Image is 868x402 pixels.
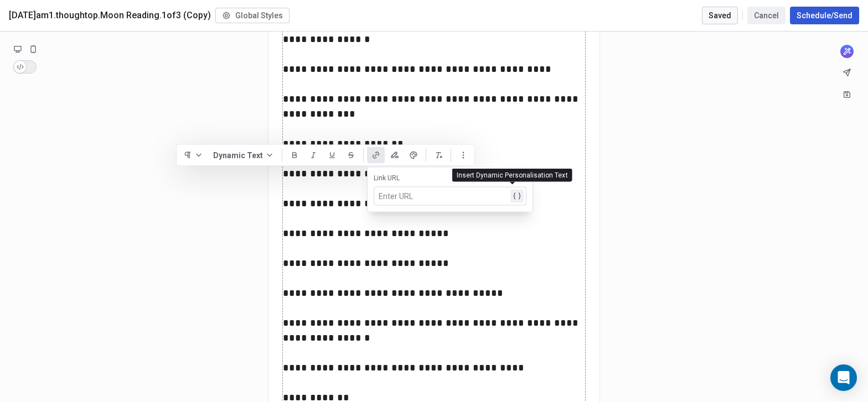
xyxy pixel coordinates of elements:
[9,9,211,22] span: [DATE]am1.thoughtop.Moon Reading.1of3 (Copy)
[747,7,786,24] button: Cancel
[374,174,526,182] div: Link URL
[790,7,859,24] button: Schedule/Send
[209,147,278,164] button: Dynamic Text
[215,8,290,23] button: Global Styles
[702,7,738,24] button: Saved
[457,171,568,180] p: Insert Dynamic Personalisation Text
